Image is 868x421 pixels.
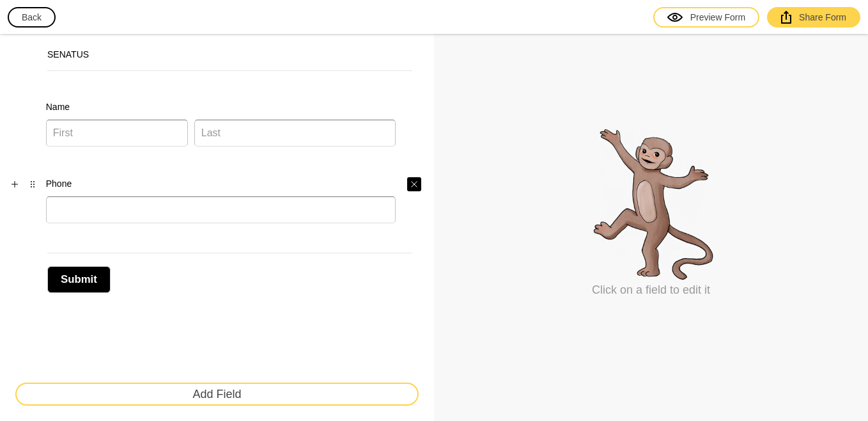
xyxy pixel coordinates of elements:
button: Add [8,177,22,191]
button: Close [407,177,421,191]
button: Add Field [15,383,419,406]
button: Drag [26,177,40,191]
a: Share Form [767,7,860,28]
svg: Close [410,180,418,188]
button: Submit [47,266,111,293]
label: Name [46,100,396,113]
div: Preview Form [667,11,745,24]
label: Phone [46,177,396,190]
svg: Add [11,180,19,188]
svg: Drag [29,180,36,188]
p: Click on a field to edit it [592,282,710,298]
img: select-field.png [587,125,715,282]
h2: SENATUS [47,48,412,61]
a: Preview Form [653,7,759,28]
input: Last [194,120,396,147]
input: First [46,120,188,147]
div: Share Form [781,11,846,24]
button: Back [8,7,56,28]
